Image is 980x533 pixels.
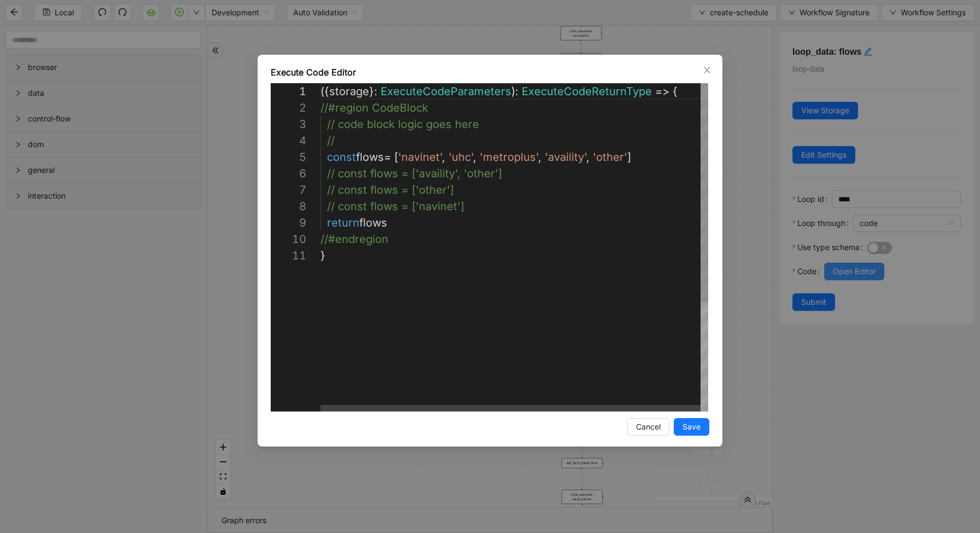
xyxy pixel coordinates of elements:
span: => [655,85,669,98]
span: , [442,150,445,164]
textarea: Editor content;Press Alt+F1 for Accessibility Options. [320,83,321,100]
div: 7 [271,182,306,198]
span: 'navinet' [398,150,442,164]
span: }: [369,85,377,98]
span: [ [394,150,398,164]
span: , [473,150,476,164]
span: ): [511,85,518,98]
div: 8 [271,198,306,215]
div: 3 [271,116,306,132]
span: //#region CodeBlock [320,101,428,114]
span: // code block logic goes here [327,118,479,131]
span: 'availity' [545,150,586,164]
span: 'other' [593,150,627,164]
div: Execute Code Editor [271,66,709,79]
span: // const flows = ['other'] [327,183,454,196]
div: 5 [271,149,306,165]
span: Save [682,421,701,433]
span: 'metroplus' [480,150,538,164]
span: return [327,216,359,229]
span: flows [356,150,384,164]
div: 6 [271,165,306,182]
div: 11 [271,247,306,264]
span: 'uhc' [448,150,473,164]
div: 4 [271,132,306,149]
div: 10 [271,231,306,247]
span: } [320,249,325,262]
span: ExecuteCodeReturnType [522,85,652,98]
span: = [384,150,391,164]
span: Cancel [636,421,661,433]
span: close [703,66,711,74]
span: // [327,134,335,147]
div: 9 [271,215,306,231]
button: Close [701,64,713,76]
div: 2 [271,100,306,116]
span: const [327,150,356,164]
div: 1 [271,83,306,100]
span: ExecuteCodeParameters [381,85,511,98]
span: storage [329,85,369,98]
span: // const flows = ['navinet'] [327,200,464,213]
span: // const flows = ['availity', 'other'] [327,167,502,180]
span: , [538,150,541,164]
span: flows [359,216,387,229]
span: , [586,150,590,164]
span: ] [627,150,631,164]
span: //#endregion [320,233,388,246]
button: Save [674,418,709,436]
button: Cancel [627,418,669,436]
span: ({ [320,85,329,98]
span: { [673,85,678,98]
